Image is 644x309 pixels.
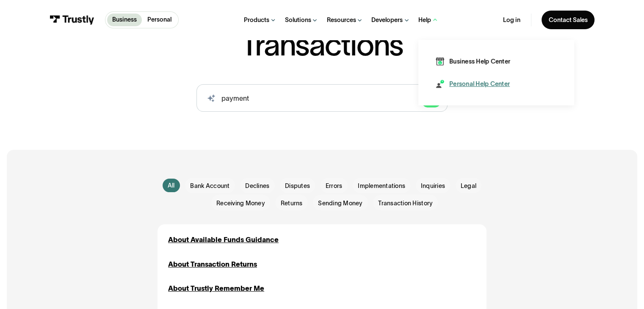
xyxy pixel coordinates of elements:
[196,84,447,112] input: search
[285,16,311,24] div: Solutions
[318,199,362,207] span: Sending Money
[436,57,510,66] a: Business Help Center
[421,182,445,190] span: Inquiries
[196,84,447,112] form: Search
[542,11,594,29] a: Contact Sales
[163,179,180,193] a: All
[112,15,137,24] p: Business
[168,259,257,270] a: About Transaction Returns
[449,57,510,66] div: Business Help Center
[418,16,431,24] div: Help
[358,182,405,190] span: Implementations
[418,40,574,105] nav: Help
[281,199,303,207] span: Returns
[158,178,486,211] form: Email Form
[147,15,171,24] p: Personal
[168,235,279,245] a: About Available Funds Guidance
[449,80,510,88] div: Personal Help Center
[285,182,310,190] span: Disputes
[326,182,343,190] span: Errors
[168,181,175,190] div: All
[168,283,264,294] a: About Trustly Remember Me
[190,182,229,190] span: Bank Account
[241,30,403,60] h1: Transactions
[216,199,265,207] span: Receiving Money
[142,14,177,26] a: Personal
[244,16,269,24] div: Products
[548,16,587,24] div: Contact Sales
[107,14,142,26] a: Business
[436,80,510,88] a: Personal Help Center
[326,16,356,24] div: Resources
[378,199,433,207] span: Transaction History
[503,16,520,24] a: Log in
[50,15,94,25] img: Trustly Logo
[371,16,403,24] div: Developers
[461,182,476,190] span: Legal
[245,182,269,190] span: Declines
